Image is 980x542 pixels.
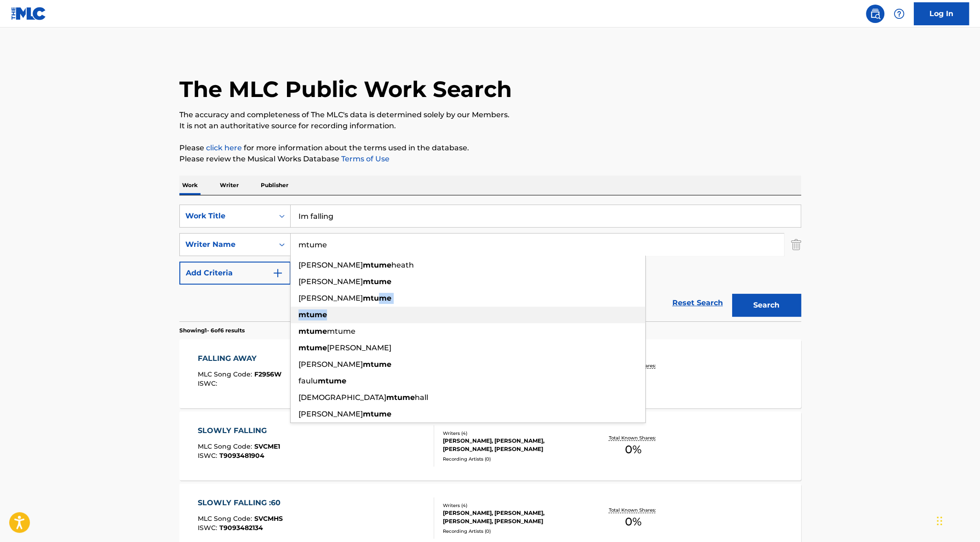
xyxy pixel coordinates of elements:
[198,524,219,532] span: ISWC :
[179,262,291,285] button: Add Criteria
[937,507,942,535] div: Drag
[732,294,801,317] button: Search
[443,528,582,535] div: Recording Artists ( 0 )
[443,456,582,462] div: Recording Artists ( 0 )
[298,277,363,286] span: [PERSON_NAME]
[934,498,980,542] iframe: Chat Widget
[179,143,801,154] p: Please for more information about the terms used in the database.
[179,205,801,321] form: Search Form
[198,442,254,451] span: MLC Song Code :
[217,176,241,195] p: Writer
[298,327,327,336] strong: mtume
[11,7,46,20] img: MLC Logo
[443,430,582,437] div: Writers ( 4 )
[363,294,391,302] strong: mtume
[219,524,263,532] span: T9093482134
[272,268,283,279] img: 9d2ae6d4665cec9f34b9.svg
[179,326,245,335] p: Showing 1 - 6 of 6 results
[198,370,254,378] span: MLC Song Code :
[890,5,908,23] div: Help
[179,109,801,120] p: The accuracy and completeness of The MLC's data is determined solely by our Members.
[179,75,512,103] h1: The MLC Public Work Search
[443,502,582,509] div: Writers ( 4 )
[298,343,327,352] strong: mtume
[179,120,801,131] p: It is not an authoritative source for recording information.
[179,339,801,408] a: FALLING AWAYMLC Song Code:F2956WISWC:Writers (4)[PERSON_NAME], [PERSON_NAME] [PERSON_NAME] [PERSO...
[609,434,658,441] p: Total Known Shares:
[318,377,346,385] strong: mtume
[363,261,391,269] strong: mtume
[198,353,281,364] div: FALLING AWAY
[179,176,201,195] p: Work
[198,451,219,460] span: ISWC :
[185,211,268,222] div: Work Title
[609,507,658,513] p: Total Known Shares:
[254,370,281,378] span: F2956W
[179,411,801,480] a: SLOWLY FALLINGMLC Song Code:SVCME1ISWC:T9093481904Writers (4)[PERSON_NAME], [PERSON_NAME], [PERSO...
[198,497,285,508] div: SLOWLY FALLING :60
[625,513,642,530] span: 0 %
[206,143,242,152] a: click here
[185,239,268,250] div: Writer Name
[298,294,363,302] span: [PERSON_NAME]
[254,442,280,451] span: SVCME1
[668,293,728,313] a: Reset Search
[914,2,969,25] a: Log In
[339,154,390,163] a: Terms of Use
[363,410,391,418] strong: mtume
[894,8,905,19] img: help
[625,441,642,458] span: 0 %
[791,233,801,256] img: Delete Criterion
[219,451,264,460] span: T9093481904
[298,360,363,369] span: [PERSON_NAME]
[363,277,391,286] strong: mtume
[198,425,280,436] div: SLOWLY FALLING
[198,514,254,523] span: MLC Song Code :
[298,410,363,418] span: [PERSON_NAME]
[866,5,884,23] a: Public Search
[443,509,582,525] div: [PERSON_NAME], [PERSON_NAME], [PERSON_NAME], [PERSON_NAME]
[391,261,414,269] span: heath
[198,379,219,388] span: ISWC :
[258,176,291,195] p: Publisher
[298,393,386,402] span: [DEMOGRAPHIC_DATA]
[298,310,327,319] strong: mtume
[870,8,881,19] img: search
[363,360,391,369] strong: mtume
[179,154,801,165] p: Please review the Musical Works Database
[386,393,415,402] strong: mtume
[443,437,582,453] div: [PERSON_NAME], [PERSON_NAME], [PERSON_NAME], [PERSON_NAME]
[327,327,355,336] span: mtume
[327,343,391,352] span: [PERSON_NAME]
[254,514,283,523] span: SVCMHS
[298,377,318,385] span: faulu
[298,261,363,269] span: [PERSON_NAME]
[415,393,428,402] span: hall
